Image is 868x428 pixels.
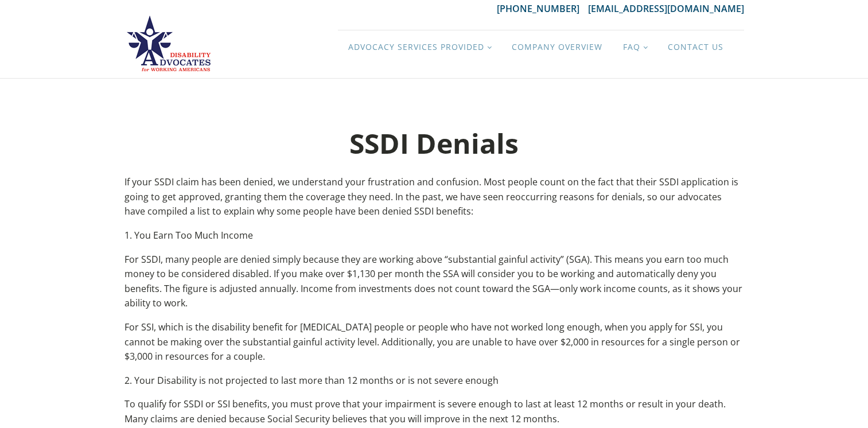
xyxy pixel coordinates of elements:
[124,373,744,388] p: 2. Your Disability is not projected to last more than 12 months or is not severe enough
[124,252,744,311] p: For SSDI, many people are denied simply because they are working above “substantial gainful activ...
[124,122,744,166] h2: SSDI Denials
[588,2,744,15] a: [EMAIL_ADDRESS][DOMAIN_NAME]
[124,175,744,219] p: If your SSDI claim has been denied, we understand your frustration and confusion. Most people cou...
[124,320,744,364] p: For SSI, which is the disability benefit for [MEDICAL_DATA] people or people who have not worked ...
[124,228,744,243] p: 1. You Earn Too Much Income
[613,30,657,64] a: FAQ
[657,30,734,64] a: Contact Us
[501,30,613,64] a: Company Overview
[124,397,744,426] p: To qualify for SSDI or SSI benefits, you must prove that your impairment is severe enough to last...
[338,30,501,64] a: Advocacy Services Provided
[497,2,588,15] a: [PHONE_NUMBER]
